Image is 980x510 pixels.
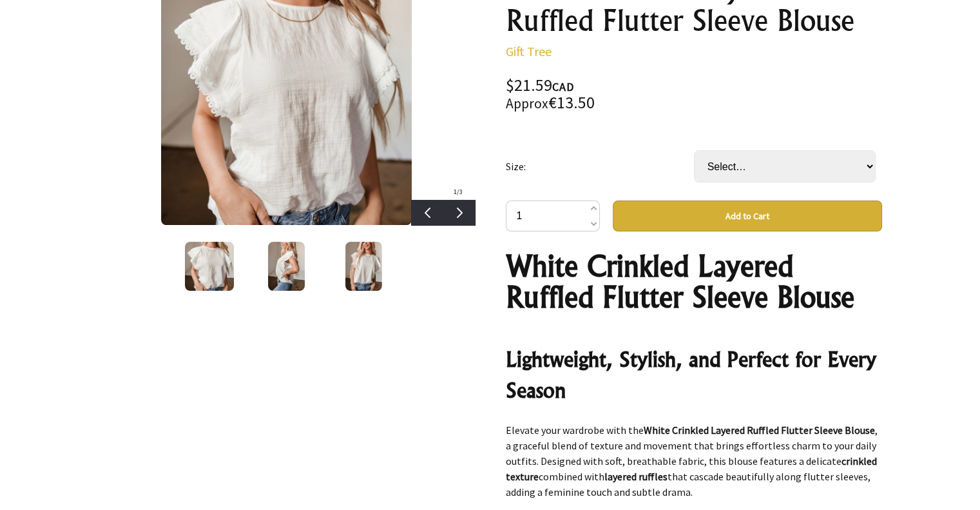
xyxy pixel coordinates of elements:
div: /3 [441,184,476,200]
td: Size: [506,132,694,201]
span: 1 [454,188,457,196]
div: $21.59 €13.50 [506,77,882,112]
a: Gift Tree [506,43,552,59]
img: White Crinkled Layered Ruffled Flutter Sleeve Blouse [345,242,382,291]
strong: crinkled texture [506,455,877,483]
img: White Crinkled Layered Ruffled Flutter Sleeve Blouse [185,242,234,291]
strong: Lightweight, Stylish, and Perfect for Every Season [506,346,876,403]
img: White Crinkled Layered Ruffled Flutter Sleeve Blouse [268,242,305,291]
span: CAD [552,79,574,94]
strong: White Crinkled Layered Ruffled Flutter Sleeve Blouse [506,248,854,315]
div: DescriptionMaterialClothProduct AttributesClothesPackage Size300*200*30(1mm) [506,251,882,509]
small: Approx [506,95,548,112]
strong: White Crinkled Layered Ruffled Flutter Sleeve Blouse [644,424,875,436]
strong: layered ruffles [604,470,668,483]
p: Elevate your wardrobe with the , a graceful blend of texture and movement that brings effortless ... [506,422,882,500]
button: Add to Cart [613,201,882,231]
